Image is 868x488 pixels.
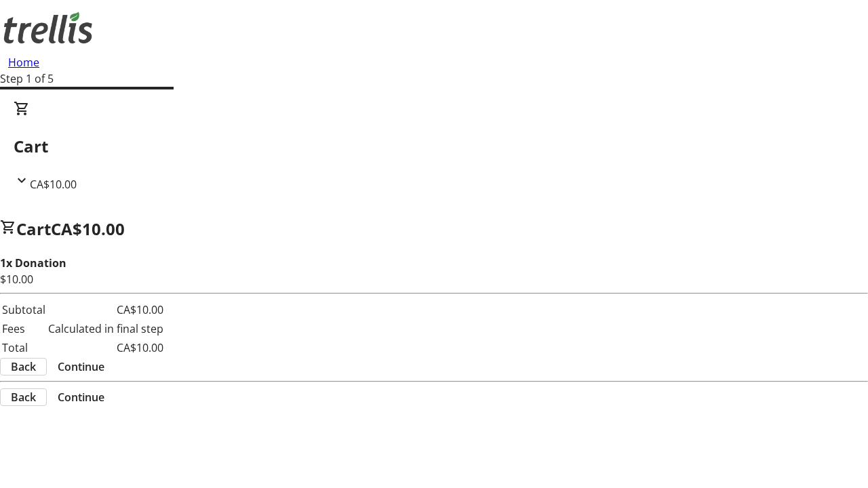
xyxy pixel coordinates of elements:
[47,339,164,357] td: CA$10.00
[1,301,46,319] td: Subtotal
[14,100,854,192] div: CartCA$10.00
[30,177,77,192] span: CA$10.00
[1,339,46,357] td: Total
[47,320,164,338] td: Calculated in final step
[16,218,51,240] span: Cart
[58,389,104,405] span: Continue
[47,301,164,319] td: CA$10.00
[1,320,46,338] td: Fees
[11,389,36,405] span: Back
[58,359,104,375] span: Continue
[51,218,125,240] span: CA$10.00
[47,359,115,375] button: Continue
[14,134,854,159] h2: Cart
[47,389,115,405] button: Continue
[11,359,36,375] span: Back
